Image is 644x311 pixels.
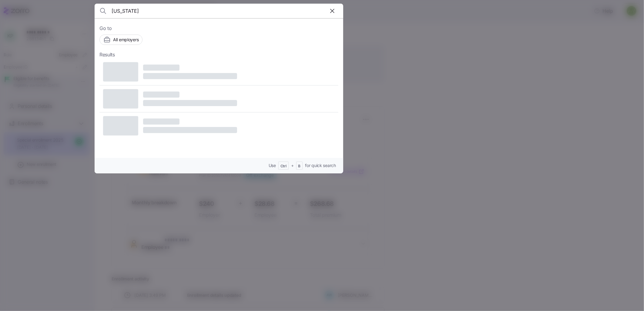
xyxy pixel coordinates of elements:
span: Use [269,162,276,169]
span: for quick search [305,162,336,169]
span: B [298,164,301,169]
button: All employers [99,35,143,45]
span: Go to [99,25,338,32]
span: Results [99,51,115,59]
span: All employers [113,37,139,43]
span: + [291,162,294,169]
span: Ctrl [280,164,287,169]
